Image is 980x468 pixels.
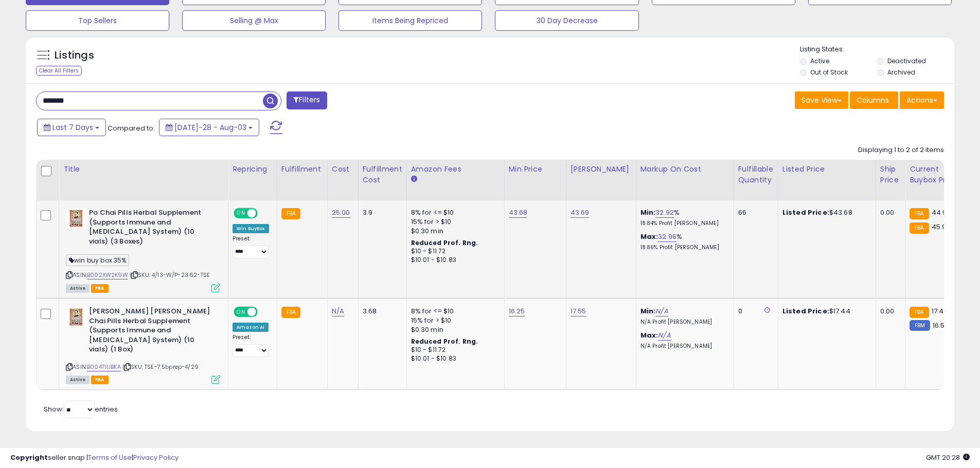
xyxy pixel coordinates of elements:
div: 8% for <= $10 [411,208,496,217]
div: 15% for > $10 [411,217,496,227]
div: $10.01 - $10.83 [411,256,496,265]
small: FBA [281,307,300,318]
button: Save View [795,91,848,109]
label: Out of Stock [810,68,848,77]
small: FBA [910,208,929,219]
a: 43.69 [571,208,590,218]
div: ASIN: [66,208,220,291]
div: 8% for <= $10 [411,307,496,316]
strong: Copyright [10,453,48,462]
p: 18.86% Profit [PERSON_NAME] [640,244,726,251]
a: B002XW2K9W [87,271,128,279]
b: Po Chai Pills Herbal Supplement (Supports Immune and [MEDICAL_DATA] System) (10 vials) (3 Boxes) [89,208,214,249]
label: Deactivated [887,57,926,65]
div: Fulfillable Quantity [738,164,774,185]
div: $10 - $11.72 [411,247,496,256]
button: Top Sellers [26,10,169,31]
span: 44.97 [932,208,951,217]
div: 3.68 [363,307,399,316]
b: [PERSON_NAME] [PERSON_NAME] Chai Pills Herbal Supplement (Supports Immune and [MEDICAL_DATA] Syst... [89,307,214,357]
div: Amazon AI [233,323,269,332]
div: 66 [738,208,770,217]
a: Terms of Use [88,453,132,462]
div: $10 - $11.72 [411,346,496,354]
a: 32.92 [655,208,674,218]
button: 30 Day Decrease [495,10,638,31]
span: Show: entries [44,404,118,414]
a: B0047IUBKA [87,363,121,371]
span: Columns [857,95,889,105]
a: N/A [655,306,668,316]
span: 17.44 [932,306,949,316]
span: FBA [91,376,109,384]
div: 3.9 [363,208,399,217]
button: [DATE]-28 - Aug-03 [159,119,259,136]
span: OFF [256,308,273,316]
a: 16.25 [509,306,525,316]
label: Archived [887,68,915,77]
a: 43.68 [509,208,528,218]
div: Fulfillment Cost [363,164,402,185]
span: Compared to: [108,123,155,133]
b: Listed Price: [782,306,829,316]
div: Displaying 1 to 2 of 2 items [858,145,944,155]
button: Actions [900,91,944,109]
span: All listings currently available for purchase on Amazon [66,376,90,384]
th: The percentage added to the cost of goods (COGS) that forms the calculator for Min & Max prices. [636,160,734,200]
button: Selling @ Max [182,10,326,31]
div: Min Price [509,164,562,175]
span: OFF [256,209,273,218]
span: 16.5 [933,321,945,330]
div: Repricing [233,164,273,175]
b: Max: [640,232,658,241]
b: Reduced Prof. Rng. [411,238,478,247]
div: Win BuyBox [233,224,269,233]
div: Fulfillment [281,164,323,175]
div: $43.68 [782,208,868,217]
a: 32.96 [658,232,676,242]
div: $10.01 - $10.83 [411,354,496,363]
div: Title [63,164,224,175]
span: ON [235,209,247,218]
b: Reduced Prof. Rng. [411,337,478,346]
div: 15% for > $10 [411,316,496,325]
img: 51Oe9isxGrL._SL40_.jpg [66,208,86,229]
div: Amazon Fees [411,164,500,175]
div: $0.30 min [411,227,496,236]
b: Max: [640,330,658,340]
span: FBA [91,284,109,293]
span: | SKU: 4/13-W/P-23.62-TSE [130,271,210,279]
div: % [640,208,726,227]
a: 25.00 [332,208,350,218]
div: Cost [332,164,354,175]
b: Listed Price: [782,208,829,217]
button: Filters [287,91,327,109]
small: FBM [910,320,930,331]
div: Clear All Filters [36,66,82,76]
div: Preset: [233,334,269,357]
p: N/A Profit [PERSON_NAME] [640,343,726,350]
div: $0.30 min [411,325,496,334]
b: Min: [640,208,656,217]
span: [DATE]-28 - Aug-03 [174,122,246,133]
b: Min: [640,306,656,316]
small: FBA [281,208,300,219]
div: $17.44 [782,307,868,316]
div: 0.00 [880,208,897,217]
p: Listing States: [800,45,954,54]
div: 0 [738,307,770,316]
div: seller snap | | [10,453,179,463]
span: ON [235,308,247,316]
span: | SKU: TSE-7.5bprep-4/29 [122,363,199,371]
small: FBA [910,307,929,318]
span: Last 7 Days [52,122,93,133]
label: Active [810,57,829,65]
span: 2025-08-11 20:28 GMT [926,453,970,462]
p: N/A Profit [PERSON_NAME] [640,319,726,326]
p: 18.84% Profit [PERSON_NAME] [640,220,726,227]
div: Ship Price [880,164,901,185]
span: 45.99 [932,222,951,232]
span: All listings currently available for purchase on Amazon [66,284,90,293]
button: Items Being Repriced [338,10,482,31]
a: Privacy Policy [133,453,179,462]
